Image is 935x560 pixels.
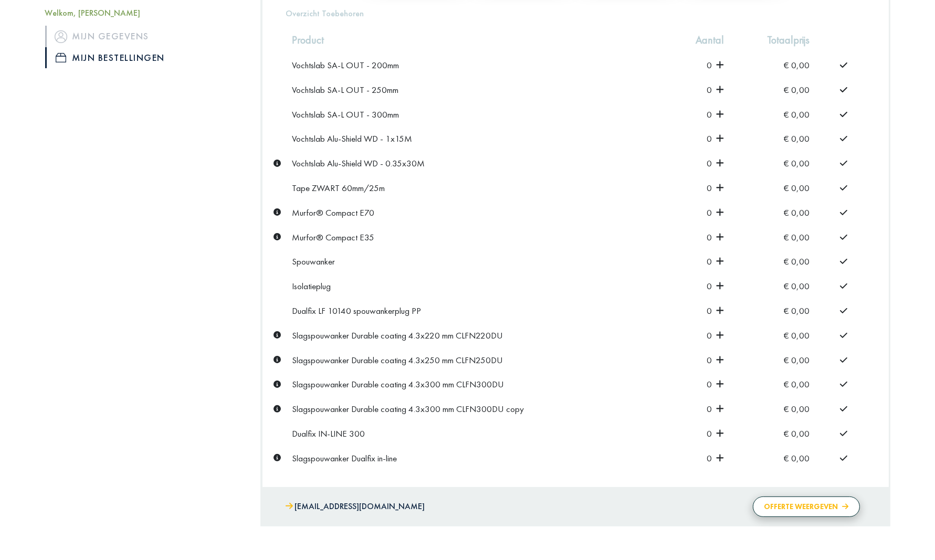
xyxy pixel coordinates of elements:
[292,157,660,169] div: Vochtslab Alu-Shield WD - 0.35x30M
[707,157,712,169] span: 0
[707,133,712,144] span: 0
[292,452,660,464] div: Slagspouwanker Dualfix in-line
[730,78,816,102] td: € 0,00
[45,26,245,47] a: iconMijn gegevens
[292,403,660,415] div: Slagspouwanker Durable coating 4.3x300 mm CLFN300DU copy
[730,200,816,225] td: € 0,00
[292,109,660,120] div: Vochtslab SA-L OUT - 300mm
[292,182,660,194] div: Tape ZWART 60mm/25m
[730,151,816,176] td: € 0,00
[730,299,816,323] td: € 0,00
[707,182,712,194] span: 0
[292,59,660,71] div: Vochtslab SA-L OUT - 200mm
[707,305,712,316] span: 0
[707,256,712,267] span: 0
[730,53,816,78] td: € 0,00
[292,354,660,366] div: Slagspouwanker Durable coating 4.3x250 mm CLFN250DU
[730,126,816,151] td: € 0,00
[730,27,816,53] th: Totaalprijs
[707,403,712,415] span: 0
[730,323,816,348] td: € 0,00
[730,176,816,200] td: € 0,00
[45,8,245,18] h5: Welkom, [PERSON_NAME]
[730,421,816,446] td: € 0,00
[707,354,712,366] span: 0
[707,378,712,390] span: 0
[55,30,67,43] img: icon
[730,225,816,250] td: € 0,00
[730,348,816,373] td: € 0,00
[707,109,712,120] span: 0
[666,27,730,53] th: Aantal
[292,256,660,267] div: Spouwanker
[292,305,660,316] div: Dualfix LF 10140 spouwankerplug PP
[730,446,816,471] td: € 0,00
[45,47,245,68] a: iconMijn bestellingen
[292,84,660,96] div: Vochtslab SA-L OUT - 250mm
[56,53,66,62] img: icon
[730,372,816,397] td: € 0,00
[707,452,712,464] span: 0
[707,84,712,96] span: 0
[292,133,660,144] div: Vochtslab Alu-Shield WD - 1x15M
[292,428,660,439] div: Dualfix IN-LINE 300
[753,496,859,517] button: Offerte weergeven
[730,274,816,299] td: € 0,00
[707,330,712,341] span: 0
[286,499,425,514] a: [EMAIL_ADDRESS][DOMAIN_NAME]
[292,280,660,292] div: Isolatieplug
[292,330,660,341] div: Slagspouwanker Durable coating 4.3x220 mm CLFN220DU
[707,207,712,218] span: 0
[286,27,667,53] th: Product
[730,397,816,421] td: € 0,00
[707,231,712,243] span: 0
[292,378,660,390] div: Slagspouwanker Durable coating 4.3x300 mm CLFN300DU
[292,231,660,243] div: Murfor® Compact E35
[292,207,660,218] div: Murfor® Compact E70
[730,249,816,274] td: € 0,00
[707,280,712,292] span: 0
[707,59,712,71] span: 0
[286,8,865,18] h5: Overzicht Toebehoren
[707,428,712,439] span: 0
[730,102,816,127] td: € 0,00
